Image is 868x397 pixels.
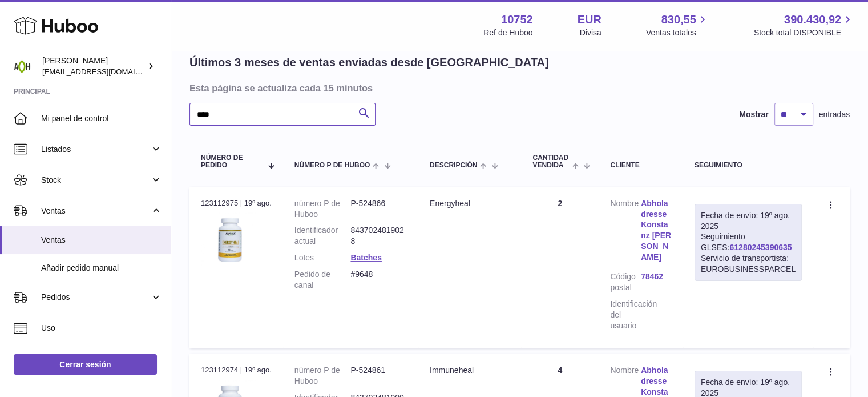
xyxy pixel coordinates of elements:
[580,27,601,38] div: Divisa
[430,162,477,169] span: Descripción
[14,354,157,375] a: Cerrar sesión
[641,198,672,263] a: Abholadresse Konstanz [PERSON_NAME]
[42,55,145,77] div: [PERSON_NAME]
[189,55,548,70] h2: Últimos 3 meses de ventas enviadas desde [GEOGRAPHIC_DATA]
[294,162,370,169] span: número P de Huboo
[784,12,841,27] span: 390.430,92
[430,198,510,209] div: Energyheal
[483,27,532,38] div: Ref de Huboo
[701,253,796,275] div: Servicio de transportista: EUROBUSINESSPARCEL
[41,113,162,124] span: Mi panel de control
[189,82,847,94] h3: Esta página se actualiza cada 15 minutos
[729,243,792,252] a: 61280245390635
[41,206,150,216] span: Ventas
[695,162,802,169] div: Seguimiento
[641,271,672,282] a: 78462
[350,225,407,247] dd: 8437024819028
[201,198,272,208] div: 123112975 | 19º ago.
[701,210,796,232] div: Fecha de envío: 19º ago. 2025
[350,269,407,291] dd: #9648
[610,299,641,331] dt: Identificación del usuario
[754,27,854,38] span: Stock total DISPONIBLE
[41,235,162,246] span: Ventas
[294,252,351,263] dt: Lotes
[201,212,258,269] img: 107521706523525.jpg
[41,292,150,303] span: Pedidos
[294,198,351,220] dt: número P de Huboo
[41,144,150,155] span: Listados
[41,323,162,334] span: Uso
[646,27,709,38] span: Ventas totales
[14,58,31,75] img: ventas@adaptohealue.com
[42,67,168,76] span: [EMAIL_ADDRESS][DOMAIN_NAME]
[610,162,671,169] div: Cliente
[646,12,709,38] a: 830,55 Ventas totales
[754,12,854,38] a: 390.430,92 Stock total DISPONIBLE
[294,365,351,387] dt: número P de Huboo
[695,204,802,281] div: Seguimiento GLSES:
[201,365,272,375] div: 123112974 | 19º ago.
[430,365,510,376] div: Immuneheal
[521,187,599,348] td: 2
[610,271,641,293] dt: Código postal
[201,154,261,169] span: Número de pedido
[294,269,351,291] dt: Pedido de canal
[661,12,696,27] span: 830,55
[350,198,407,220] dd: P-524866
[350,253,381,262] a: Batches
[41,263,162,274] span: Añadir pedido manual
[578,12,601,27] strong: EUR
[350,365,407,387] dd: P-524861
[294,225,351,247] dt: Identificador actual
[501,12,533,27] strong: 10752
[739,109,768,120] label: Mostrar
[819,109,850,120] span: entradas
[532,154,570,169] span: Cantidad vendida
[610,198,641,266] dt: Nombre
[41,175,150,186] span: Stock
